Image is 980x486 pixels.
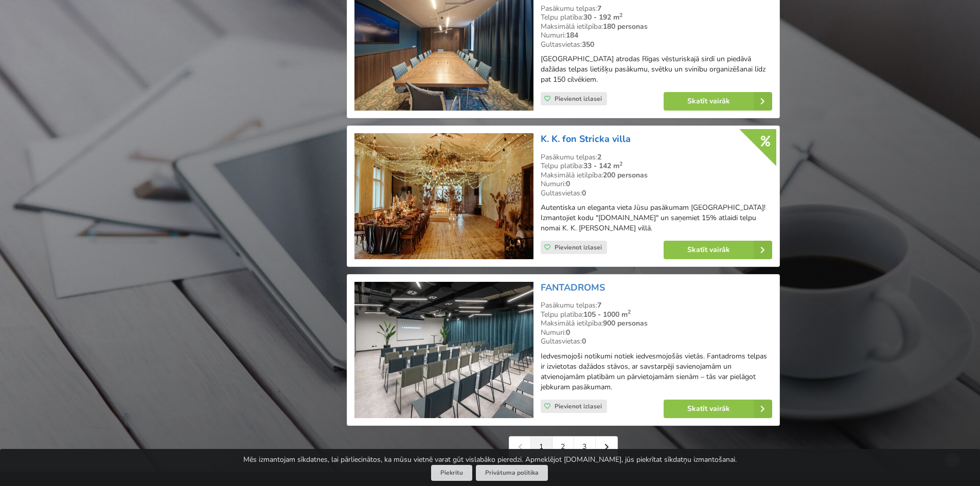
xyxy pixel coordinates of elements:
[541,22,772,31] div: Maksimālā ietilpība:
[541,133,631,145] a: K. K. fon Stricka villa
[541,328,772,337] div: Numuri:
[541,54,772,85] p: [GEOGRAPHIC_DATA] atrodas Rīgas vēsturiskajā sirdī un piedāvā dažādas telpas lietišķu pasākumu, s...
[354,133,533,259] img: Pils, muiža | Rīga | K. K. fon Stricka villa
[354,282,533,418] img: Konferenču centrs | Rīga | FANTADROMS
[628,308,631,316] sup: 2
[541,153,772,162] div: Pasākumu telpas:
[531,437,553,457] a: 1
[603,318,648,328] strong: 900 personas
[431,465,472,481] button: Piekrītu
[603,170,648,180] strong: 200 personas
[619,160,622,168] sup: 2
[583,161,622,171] strong: 33 - 142 m
[541,337,772,346] div: Gultasvietas:
[541,13,772,22] div: Telpu platība:
[603,22,648,31] strong: 180 personas
[664,92,772,111] a: Skatīt vairāk
[541,203,772,233] p: Autentiska un eleganta vieta Jūsu pasākumam [GEOGRAPHIC_DATA]! Izmantojiet kodu "[DOMAIN_NAME]" u...
[664,241,772,259] a: Skatīt vairāk
[541,281,605,294] a: FANTADROMS
[541,4,772,13] div: Pasākumu telpas:
[566,328,570,337] strong: 0
[582,188,586,198] strong: 0
[582,40,594,49] strong: 350
[541,319,772,328] div: Maksimālā ietilpība:
[597,152,601,162] strong: 2
[541,161,772,171] div: Telpu platība:
[582,336,586,346] strong: 0
[555,243,602,251] span: Pievienot izlasei
[541,171,772,180] div: Maksimālā ietilpība:
[541,189,772,198] div: Gultasvietas:
[553,437,574,457] a: 2
[541,351,772,392] p: Iedvesmojoši notikumi notiek iedvesmojošās vietās. Fantadroms telpas ir izvietotas dažādos stāvos...
[583,310,631,319] strong: 105 - 1000 m
[541,179,772,189] div: Numuri:
[566,179,570,189] strong: 0
[566,30,578,40] strong: 184
[664,400,772,418] a: Skatīt vairāk
[541,31,772,40] div: Numuri:
[619,11,622,19] sup: 2
[541,301,772,310] div: Pasākumu telpas:
[541,40,772,49] div: Gultasvietas:
[555,402,602,410] span: Pievienot izlasei
[541,310,772,319] div: Telpu platība:
[583,12,622,22] strong: 30 - 192 m
[597,300,601,310] strong: 7
[555,95,602,103] span: Pievienot izlasei
[574,437,596,457] a: 3
[476,465,548,481] a: Privātuma politika
[597,4,601,13] strong: 7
